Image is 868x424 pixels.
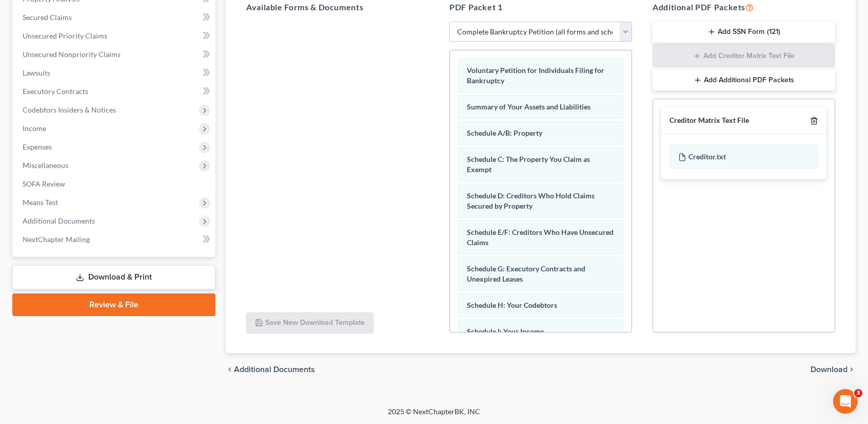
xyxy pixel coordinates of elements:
[653,22,835,43] button: Add SSN Form (121)
[68,321,136,362] button: Messages
[23,346,46,354] span: Home
[107,155,136,166] div: • [DATE]
[21,306,172,317] div: Adding Income
[23,87,88,96] span: Executory Contracts
[85,346,121,354] span: Messages
[14,230,215,249] a: NextChapter Mailing
[449,1,632,13] h5: PDF Packet 1
[23,235,90,244] span: NextChapter Mailing
[14,45,215,64] a: Unsecured Nonpriority Claims
[23,31,107,40] span: Unsecured Priority Claims
[23,198,58,207] span: Means Test
[14,27,215,45] a: Unsecured Priority Claims
[21,22,89,33] img: logo
[176,16,195,35] div: Close
[46,155,105,166] div: [PERSON_NAME]
[15,283,190,302] div: Attorney's Disclosure of Compensation
[21,199,171,210] div: We typically reply in a few hours
[12,265,215,289] a: Download & Print
[15,253,190,283] div: Statement of Financial Affairs - Payments Made in the Last 90 days
[467,191,595,210] span: Schedule D: Creditors Who Hold Claims Secured by Property
[163,346,179,354] span: Help
[21,287,172,298] div: Attorney's Disclosure of Compensation
[653,69,835,91] button: Add Additional PDF Packets
[23,13,72,22] span: Secured Claims
[10,180,195,219] div: Send us a messageWe typically reply in a few hours
[226,365,234,374] i: chevron_left
[467,102,590,111] span: Summary of Your Assets and Liabilities
[11,136,194,174] div: Profile image for EmmaGreat to hear![PERSON_NAME]•[DATE]
[137,321,205,362] button: Help
[46,145,103,154] span: Great to hear!
[833,389,858,414] iframe: Intercom live chat
[14,82,215,101] a: Executory Contracts
[21,257,172,279] div: Statement of Financial Affairs - Payments Made in the Last 90 days
[23,124,46,133] span: Income
[23,179,65,188] span: SOFA Review
[14,64,215,82] a: Lawsuits
[467,301,557,309] span: Schedule H: Your Codebtors
[234,365,315,374] span: Additional Documents
[467,66,604,85] span: Voluntary Petition for Individuals Filing for Bankruptcy
[21,130,184,140] div: Recent message
[246,312,373,334] button: Save New Download Template
[467,128,542,137] span: Schedule A/B: Property
[23,161,68,170] span: Miscellaneous
[21,189,171,199] div: Send us a message
[467,327,544,336] span: Schedule I: Your Income
[15,229,190,249] button: Search for help
[653,1,835,13] h5: Additional PDF Packets
[246,1,429,13] h5: Available Forms & Documents
[467,228,614,247] span: Schedule E/F: Creditors Who Have Unsecured Claims
[467,264,585,283] span: Schedule G: Executory Contracts and Unexpired Leases
[129,16,150,37] img: Profile image for Emma
[15,302,190,321] div: Adding Income
[854,389,862,397] span: 3
[653,45,835,67] button: Add Creditor Matrix Text File
[226,365,315,374] a: chevron_left Additional Documents
[23,142,52,151] span: Expenses
[811,365,847,374] span: Download
[110,16,130,37] img: Profile image for James
[14,175,215,193] a: SOFA Review
[14,8,215,27] a: Secured Claims
[10,121,195,175] div: Recent messageProfile image for EmmaGreat to hear![PERSON_NAME]•[DATE]
[21,234,83,245] span: Search for help
[149,16,169,37] img: Profile image for Lindsey
[21,90,185,108] p: How can we help?
[23,50,121,59] span: Unsecured Nonpriority Claims
[23,216,95,225] span: Additional Documents
[847,365,856,374] i: chevron_right
[669,116,749,125] div: Creditor Matrix Text File
[21,145,42,165] img: Profile image for Emma
[21,73,185,90] p: Hi there!
[467,155,590,174] span: Schedule C: The Property You Claim as Exempt
[669,145,818,169] div: Creditor.txt
[23,68,50,77] span: Lawsuits
[23,105,116,114] span: Codebtors Insiders & Notices
[811,365,856,374] button: Download chevron_right
[12,293,215,316] a: Review & File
